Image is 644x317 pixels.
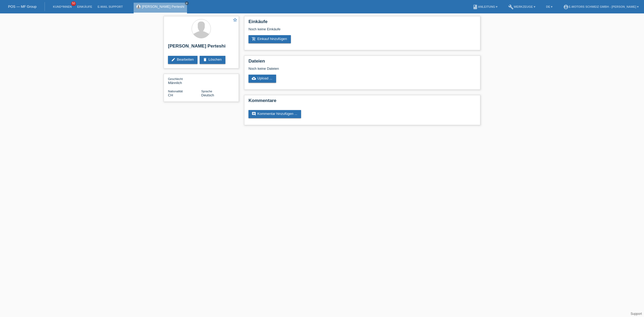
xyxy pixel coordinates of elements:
i: book [473,4,478,10]
a: Kund*innen [50,5,74,8]
i: delete [203,57,207,62]
i: add_shopping_cart [252,37,256,41]
a: deleteLöschen [200,56,225,64]
i: comment [252,112,256,116]
a: Support [631,312,642,316]
i: edit [171,57,175,62]
i: star_border [233,17,237,22]
i: close [185,2,188,5]
i: build [508,4,514,10]
a: POS — MF Group [8,5,36,9]
a: E-Mail Support [95,5,126,8]
i: cloud_upload [252,76,256,81]
span: 50 [71,1,76,6]
span: Sprache [201,90,212,93]
div: Männlich [168,77,201,85]
span: Deutsch [201,93,214,97]
a: DE ▾ [543,5,555,8]
h2: Einkäufe [248,19,476,27]
h2: [PERSON_NAME] Perteshi [168,43,235,52]
h2: Kommentare [248,98,476,106]
span: Geschlecht [168,77,183,81]
a: Einkäufe [74,5,95,8]
a: cloud_uploadUpload ... [248,75,276,83]
a: editBearbeiten [168,56,197,64]
div: Noch keine Dateien [248,67,412,71]
a: commentKommentar hinzufügen ... [248,110,301,118]
a: [PERSON_NAME] Perteshi [142,5,184,9]
h2: Dateien [248,59,476,67]
div: Noch keine Einkäufe [248,27,476,35]
a: add_shopping_cartEinkauf hinzufügen [248,35,291,43]
i: account_circle [563,4,569,10]
a: close [185,1,189,5]
span: Schweiz [168,93,173,97]
a: star_border [233,17,237,23]
span: Nationalität [168,90,183,93]
a: account_circleE-Motors Schweiz GmbH - [PERSON_NAME] ▾ [561,5,641,8]
a: bookAnleitung ▾ [470,5,500,8]
a: buildWerkzeuge ▾ [506,5,538,8]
